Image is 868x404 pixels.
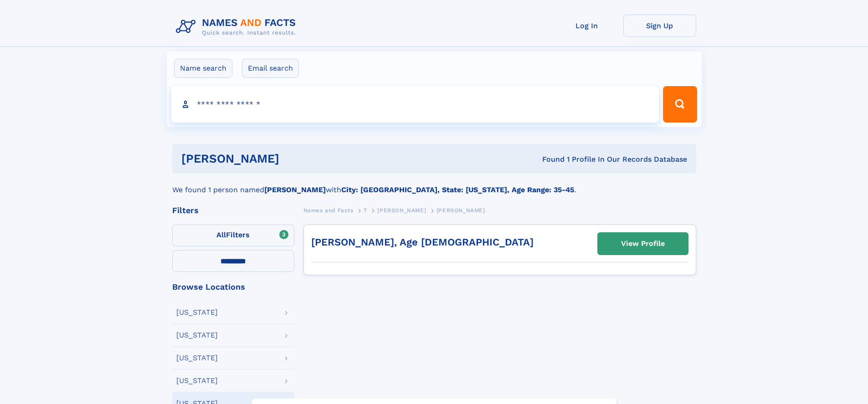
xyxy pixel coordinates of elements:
[174,59,232,78] label: Name search
[377,207,426,214] span: [PERSON_NAME]
[364,205,367,216] a: T
[311,236,534,248] a: [PERSON_NAME], Age [DEMOGRAPHIC_DATA]
[663,86,697,123] button: Search Button
[264,185,326,194] b: [PERSON_NAME]
[216,230,226,239] span: All
[171,86,659,123] input: search input
[377,205,426,216] a: [PERSON_NAME]
[176,309,218,316] div: [US_STATE]
[172,283,294,291] div: Browse Locations
[364,207,367,214] span: T
[437,207,485,214] span: [PERSON_NAME]
[411,154,687,164] div: Found 1 Profile In Our Records Database
[176,354,218,362] div: [US_STATE]
[172,206,294,215] div: Filters
[550,15,623,37] a: Log In
[303,205,354,216] a: Names and Facts
[621,233,665,254] div: View Profile
[623,15,696,37] a: Sign Up
[172,174,696,195] div: We found 1 person named with .
[176,332,218,339] div: [US_STATE]
[172,225,294,246] label: Filters
[176,377,218,384] div: [US_STATE]
[242,59,299,78] label: Email search
[598,233,688,255] a: View Profile
[181,153,411,164] h1: [PERSON_NAME]
[172,15,303,39] img: Logo Names and Facts
[341,185,574,194] b: City: [GEOGRAPHIC_DATA], State: [US_STATE], Age Range: 35-45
